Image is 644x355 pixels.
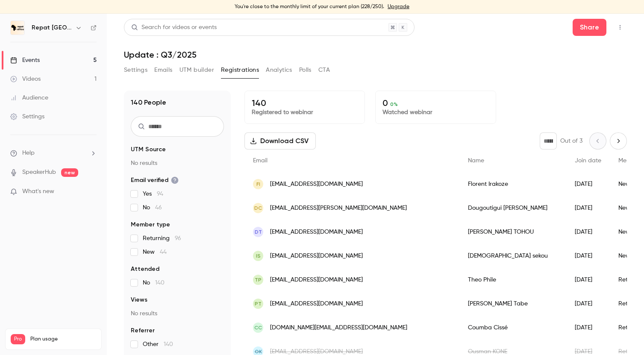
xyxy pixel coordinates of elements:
[270,204,407,213] span: [EMAIL_ADDRESS][PERSON_NAME][DOMAIN_NAME]
[575,158,601,164] span: Join date
[179,63,214,77] button: UTM builder
[131,265,159,273] span: Attended
[131,145,224,349] section: facet-groups
[157,191,163,197] span: 94
[318,63,330,77] button: CTA
[22,168,56,177] a: SpeakerHub
[610,132,627,150] button: Next page
[10,112,44,121] div: Settings
[388,3,409,10] a: Upgrade
[468,158,484,164] span: Name
[155,205,162,211] span: 46
[131,97,166,108] h1: 140 People
[10,75,41,83] div: Videos
[252,108,358,117] p: Registered to webinar
[131,23,217,32] div: Search for videos or events
[154,63,172,77] button: Emails
[459,316,566,340] div: Coumba Cissé
[22,187,54,196] span: What's new
[254,324,262,332] span: CC
[270,299,363,308] span: [EMAIL_ADDRESS][DOMAIN_NAME]
[459,244,566,268] div: [DEMOGRAPHIC_DATA] sekou
[459,292,566,316] div: [PERSON_NAME] Tabe
[244,132,316,150] button: Download CSV
[255,300,262,308] span: PT
[566,268,610,292] div: [DATE]
[459,172,566,196] div: Florent Irakoze
[459,220,566,244] div: [PERSON_NAME] TOHOU
[560,137,582,145] p: Out of 3
[382,108,488,117] p: Watched webinar
[270,228,363,237] span: [EMAIL_ADDRESS][DOMAIN_NAME]
[131,220,170,229] span: Member type
[299,63,312,77] button: Polls
[256,180,260,188] span: FI
[86,188,97,196] iframe: Noticeable Trigger
[566,316,610,340] div: [DATE]
[10,149,97,158] li: help-dropdown-opener
[382,98,488,108] p: 0
[143,234,181,243] span: Returning
[131,145,166,154] span: UTM Source
[124,50,627,60] h1: Update : Q3/2025
[30,336,96,343] span: Plan usage
[221,63,259,77] button: Registrations
[252,98,358,108] p: 140
[459,268,566,292] div: Theo Phile
[566,196,610,220] div: [DATE]
[131,309,224,318] p: No results
[255,276,262,284] span: TP
[253,158,268,164] span: Email
[270,252,363,261] span: [EMAIL_ADDRESS][DOMAIN_NAME]
[131,176,179,185] span: Email verified
[32,23,72,32] h6: Repat [GEOGRAPHIC_DATA]
[10,56,40,65] div: Events
[11,334,25,344] span: Pro
[143,203,162,212] span: No
[255,228,262,236] span: DT
[61,168,78,177] span: new
[160,249,167,255] span: 44
[131,159,224,167] p: No results
[22,149,35,158] span: Help
[270,180,363,189] span: [EMAIL_ADDRESS][DOMAIN_NAME]
[573,19,606,36] button: Share
[124,63,147,77] button: Settings
[10,94,48,102] div: Audience
[131,296,147,304] span: Views
[266,63,292,77] button: Analytics
[143,248,167,256] span: New
[270,276,363,285] span: [EMAIL_ADDRESS][DOMAIN_NAME]
[566,220,610,244] div: [DATE]
[143,340,173,349] span: Other
[164,341,173,347] span: 140
[254,204,262,212] span: Dc
[390,101,398,107] span: 0 %
[155,280,165,286] span: 140
[256,252,261,260] span: Is
[270,323,407,332] span: [DOMAIN_NAME][EMAIL_ADDRESS][DOMAIN_NAME]
[459,196,566,220] div: Dougoutigui [PERSON_NAME]
[143,190,163,198] span: Yes
[566,172,610,196] div: [DATE]
[131,326,155,335] span: Referrer
[566,292,610,316] div: [DATE]
[143,279,165,287] span: No
[11,21,24,35] img: Repat Africa
[566,244,610,268] div: [DATE]
[175,235,181,241] span: 96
